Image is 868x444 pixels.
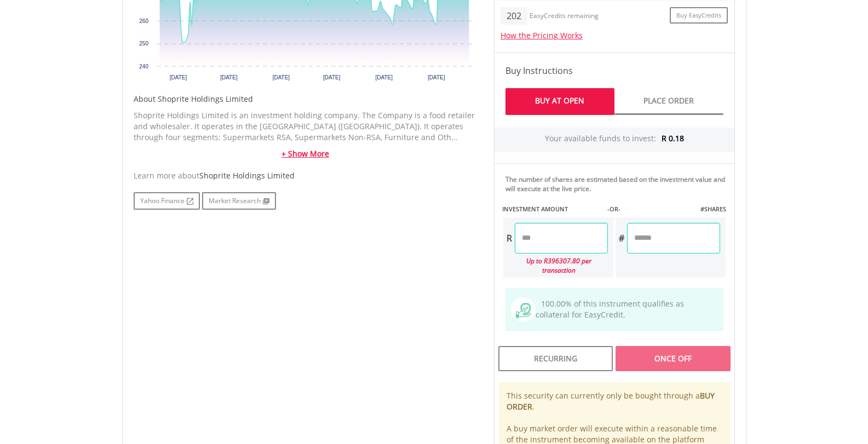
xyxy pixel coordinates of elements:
[134,148,478,159] a: + Show More
[505,64,723,77] h4: Buy Instructions
[670,7,728,24] a: Buy EasyCredits
[272,74,290,80] text: [DATE]
[662,133,684,143] span: R 0.18
[134,170,478,181] div: Learn more about
[614,88,723,115] a: Place Order
[134,192,200,210] a: Yahoo Finance
[501,7,527,25] div: 202
[536,298,684,320] span: 100.00% of this instrument qualifies as collateral for EasyCredit.
[134,110,478,143] p: Shoprite Holdings Limited is an investment holding company. The Company is a food retailer and wh...
[498,346,613,371] div: Recurring
[428,74,445,80] text: [DATE]
[505,88,614,115] a: Buy At Open
[616,346,730,371] div: Once Off
[495,128,734,152] div: Your available funds to invest:
[202,192,276,210] a: Market Research
[516,303,531,318] img: collateral-qualifying-green.svg
[505,175,730,193] div: The number of shares are estimated based on the investment value and will execute at the live price.
[502,205,568,214] label: INVESTMENT AMOUNT
[323,74,341,80] text: [DATE]
[503,223,515,253] div: R
[169,74,187,80] text: [DATE]
[375,74,393,80] text: [DATE]
[530,12,599,21] div: EasyCredits remaining
[503,253,608,278] div: Up to R396307.80 per transaction
[700,205,726,214] label: #SHARES
[616,223,627,253] div: #
[199,170,295,181] span: Shoprite Holdings Limited
[134,94,478,105] h5: About Shoprite Holdings Limited
[139,18,148,24] text: 260
[220,74,238,80] text: [DATE]
[607,205,620,214] label: -OR-
[139,64,148,70] text: 240
[501,30,583,41] a: How the Pricing Works
[139,41,148,47] text: 250
[507,390,715,412] b: BUY ORDER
